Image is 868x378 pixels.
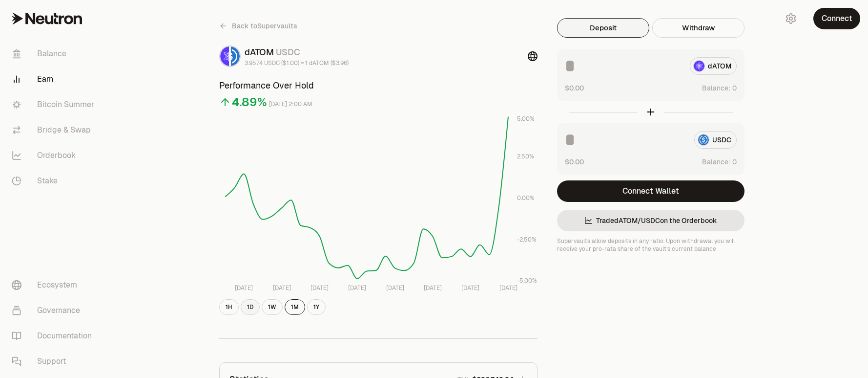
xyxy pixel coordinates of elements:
a: Balance [4,41,105,67]
button: 1D [241,299,260,315]
button: Connect Wallet [557,180,744,202]
tspan: [DATE] [235,284,253,292]
tspan: [DATE] [348,284,366,292]
tspan: 0.00% [517,194,535,202]
span: Balance: [702,157,730,167]
button: $0.00 [565,83,584,93]
h3: Performance Over Hold [219,79,537,92]
tspan: 2.50% [517,153,534,160]
div: 4.89% [232,94,267,110]
div: dATOM [245,45,349,59]
button: Deposit [557,18,649,38]
tspan: [DATE] [386,284,404,292]
button: Withdraw [652,18,744,38]
a: Orderbook [4,143,105,168]
button: 1W [262,299,283,315]
tspan: -5.00% [517,277,537,285]
div: [DATE] 2:00 AM [269,99,312,110]
img: dATOM Logo [220,46,229,66]
a: Bitcoin Summer [4,92,105,117]
tspan: [DATE] [310,284,329,292]
tspan: [DATE] [499,284,517,292]
a: Governance [4,298,105,323]
button: Connect [813,8,860,29]
div: 3.9574 USDC ($1.00) = 1 dATOM ($3.96) [245,59,349,67]
a: Support [4,349,105,374]
button: 1M [285,299,305,315]
tspan: [DATE] [461,284,479,292]
img: USDC Logo [231,46,240,66]
span: Balance: [702,83,730,93]
button: 1Y [307,299,326,315]
tspan: [DATE] [273,284,291,292]
a: Earn [4,67,105,92]
a: Bridge & Swap [4,117,105,143]
p: Supervaults allow deposits in any ratio. Upon withdrawal you will receive your pro-rata share of ... [557,237,744,253]
tspan: 5.00% [517,115,535,123]
button: 1H [219,299,239,315]
a: Back toSupervaults [219,18,297,34]
a: TradedATOM/USDCon the Orderbook [557,210,744,231]
a: Documentation [4,323,105,349]
button: $0.00 [565,156,584,167]
a: Stake [4,168,105,194]
tspan: -2.50% [517,236,537,244]
span: Back to Supervaults [232,21,297,31]
tspan: [DATE] [424,284,442,292]
a: Ecosystem [4,272,105,298]
span: USDC [276,46,300,58]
